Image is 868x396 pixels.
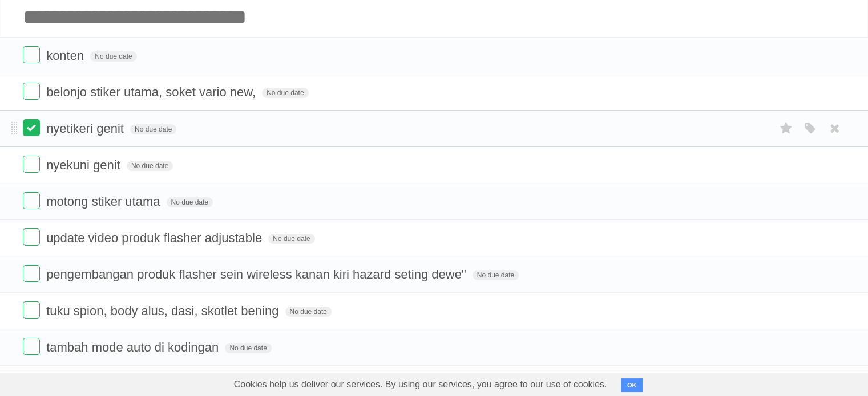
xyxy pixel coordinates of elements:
span: Cookies help us deliver our services. By using our services, you agree to our use of cookies. [223,373,619,396]
span: konten [46,48,87,63]
label: Done [23,301,40,319]
label: Done [23,46,40,63]
span: No due date [262,88,308,98]
span: No due date [225,343,271,353]
span: No due date [285,307,332,317]
label: Done [23,228,40,246]
label: Done [23,119,40,136]
span: No due date [127,161,173,171]
label: Done [23,338,40,355]
span: No due date [130,124,176,134]
label: Done [23,265,40,282]
span: No due date [167,197,213,207]
span: tuku spion, body alus, dasi, skotlet bening [46,304,281,318]
span: update video produk flasher adjustable [46,231,265,245]
span: nyetikeri genit [46,121,127,136]
label: Done [23,83,40,100]
label: Star task [776,119,797,138]
label: Done [23,192,40,209]
span: No due date [473,270,519,280]
span: nyekuni genit [46,158,123,172]
span: No due date [268,234,314,244]
span: tambah mode auto di kodingan [46,340,221,354]
span: No due date [90,51,136,62]
span: belonjo stiker utama, soket vario new, [46,85,259,99]
button: OK [621,378,643,392]
span: motong stiker utama [46,194,163,209]
span: pengembangan produk flasher sein wireless kanan kiri hazard seting dewe" [46,267,469,281]
label: Done [23,156,40,173]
